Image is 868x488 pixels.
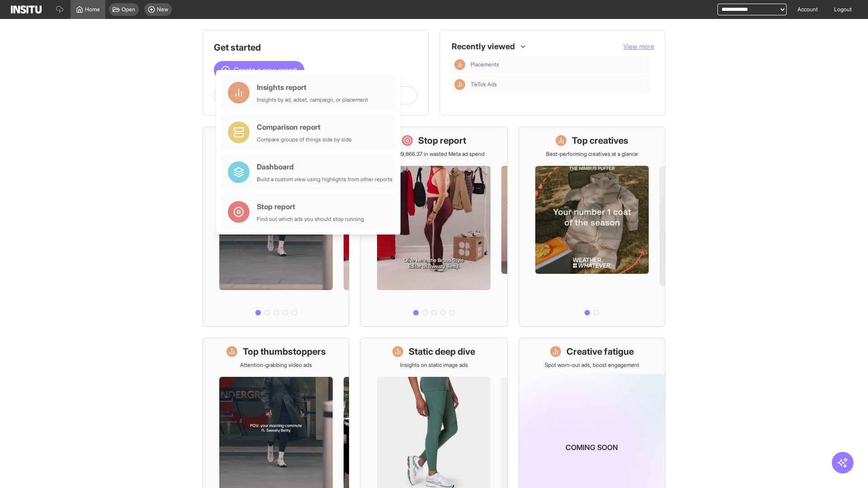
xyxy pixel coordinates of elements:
span: Home [85,6,100,13]
div: Insights by ad, adset, campaign, or placement [257,96,368,103]
h1: Stop report [418,134,466,147]
a: What's live nowSee all active ads instantly [203,127,349,327]
span: Open [122,6,135,13]
div: Insights [454,59,465,70]
div: Comparison report [257,122,352,132]
span: TikTok Ads [471,81,647,88]
span: View more [623,42,654,50]
span: Placements [471,61,647,68]
h1: Top thumbstoppers [243,345,326,358]
div: Find out which ads you should stop running [257,216,364,223]
div: Build a custom view using highlights from other reports [257,176,392,183]
span: Create a new report [234,65,297,75]
a: Stop reportSave £19,866.37 in wasted Meta ad spend [360,127,507,327]
span: Placements [471,61,499,68]
h1: Top creatives [572,134,628,147]
p: Save £19,866.37 in wasted Meta ad spend [383,150,485,158]
div: Dashboard [257,161,392,172]
img: Logo [11,5,42,14]
p: Insights on static image ads [400,361,468,369]
a: Top creativesBest-performing creatives at a glance [519,127,665,327]
button: View more [623,42,654,51]
p: Best-performing creatives at a glance [546,150,638,158]
span: New [157,6,168,13]
div: Insights [454,79,465,90]
h1: Get started [214,41,417,54]
div: Insights report [257,82,368,93]
button: Create a new report [214,61,304,79]
p: Attention-grabbing video ads [240,361,312,369]
h1: Static deep dive [409,345,475,358]
div: Compare groups of things side by side [257,136,352,143]
span: TikTok Ads [471,81,497,88]
div: Stop report [257,201,364,212]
